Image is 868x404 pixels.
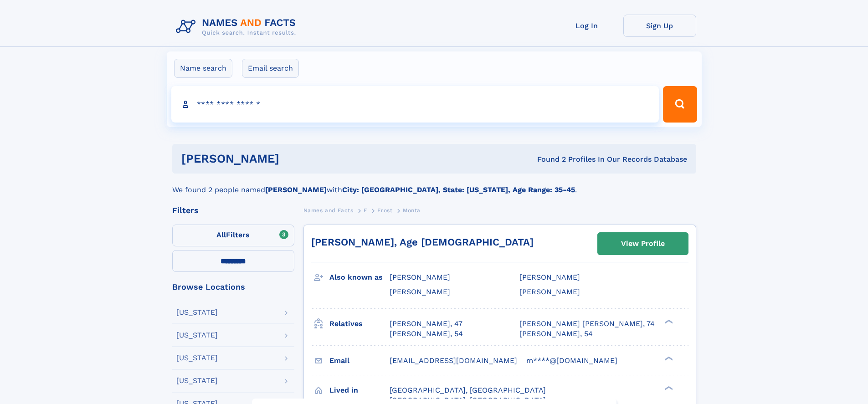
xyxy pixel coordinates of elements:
[403,207,421,214] span: Monta
[598,233,688,255] a: View Profile
[519,273,580,281] span: [PERSON_NAME]
[329,383,390,398] h3: Lived in
[663,86,697,123] button: Search Button
[176,354,218,362] div: [US_STATE]
[311,236,534,248] a: [PERSON_NAME], Age [DEMOGRAPHIC_DATA]
[364,205,367,216] a: F
[390,273,450,281] span: [PERSON_NAME]
[377,207,392,214] span: Frost
[172,283,294,291] div: Browse Locations
[550,15,623,37] a: Log In
[176,377,218,384] div: [US_STATE]
[623,15,696,37] a: Sign Up
[663,318,673,324] div: ❯
[342,185,575,194] b: City: [GEOGRAPHIC_DATA], State: [US_STATE], Age Range: 35-45
[377,205,392,216] a: Frost
[172,15,303,39] img: Logo Names and Facts
[390,329,463,339] a: [PERSON_NAME], 54
[408,154,687,164] div: Found 2 Profiles In Our Records Database
[176,309,218,316] div: [US_STATE]
[176,332,218,339] div: [US_STATE]
[329,270,390,285] h3: Also known as
[329,316,390,332] h3: Relatives
[172,206,294,215] div: Filters
[519,287,580,296] span: [PERSON_NAME]
[242,59,299,78] label: Email search
[171,86,659,123] input: search input
[390,386,546,394] span: [GEOGRAPHIC_DATA], [GEOGRAPHIC_DATA]
[364,207,367,214] span: F
[663,385,673,391] div: ❯
[329,353,390,368] h3: Email
[172,225,294,246] label: Filters
[390,319,462,329] a: [PERSON_NAME], 47
[621,233,665,254] div: View Profile
[663,355,673,361] div: ❯
[216,230,226,239] span: All
[519,329,593,339] a: [PERSON_NAME], 54
[174,59,232,78] label: Name search
[181,153,408,164] h1: [PERSON_NAME]
[390,287,450,296] span: [PERSON_NAME]
[265,185,327,194] b: [PERSON_NAME]
[172,174,696,195] div: We found 2 people named with .
[390,356,517,365] span: [EMAIL_ADDRESS][DOMAIN_NAME]
[519,319,655,329] a: [PERSON_NAME] [PERSON_NAME], 74
[303,205,354,216] a: Names and Facts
